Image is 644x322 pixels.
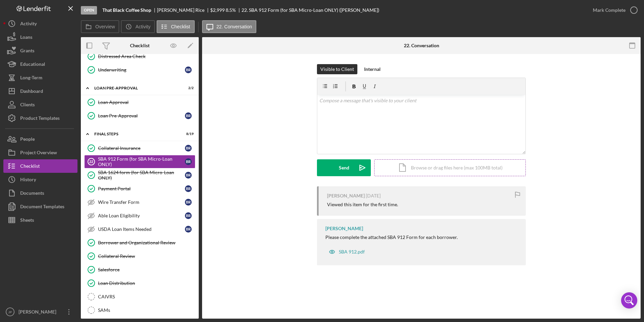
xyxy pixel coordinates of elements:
[84,141,195,155] a: Collateral InsuranceBR
[366,193,381,198] time: 2025-08-07 18:13
[84,276,195,290] a: Loan Distribution
[130,43,150,48] div: Checklist
[185,158,192,165] div: B R
[20,213,34,229] div: Sheets
[20,186,44,202] div: Documents
[98,253,195,259] div: Collateral Review
[84,96,195,109] a: Loan Approval
[3,186,77,200] button: Documents
[94,86,177,90] div: LOAN PRE-APPROVAL
[185,212,192,219] div: B R
[98,156,185,167] div: SBA 912 Form (for SBA Micro-Loan ONLY)
[20,84,43,100] div: Dashboard
[95,24,115,29] label: Overview
[84,195,195,209] a: Wire Transfer FormBR
[20,111,60,127] div: Product Templates
[202,20,257,33] button: 22. Conversation
[3,200,77,213] button: Document Templates
[339,249,365,254] div: SBA 912.pdf
[185,66,192,73] div: B R
[404,43,439,48] div: 22. Conversation
[185,112,192,119] div: B R
[325,245,368,259] button: SBA 912.pdf
[185,145,192,152] div: B R
[98,294,195,299] div: CAIVRS
[586,3,641,17] button: Mark Complete
[327,202,398,207] div: Viewed this item for the first time.
[182,132,194,136] div: 8 / 19
[593,3,625,17] div: Mark Complete
[84,209,195,222] a: Able Loan EligibilityBR
[98,213,185,218] div: Able Loan Eligibility
[3,98,77,111] button: Clients
[157,7,210,13] div: [PERSON_NAME] Rice
[98,307,195,313] div: SAMs
[241,7,379,13] div: 22. SBA 912 Form (for SBA Micro-Loan ONLY) ([PERSON_NAME])
[84,182,195,195] a: Payment PortalBR
[621,292,637,308] div: Open Intercom Messenger
[98,145,185,151] div: Collateral Insurance
[84,63,195,77] a: UnderwritingBR
[20,146,57,161] div: Project Overview
[3,159,77,173] button: Checklist
[98,280,195,286] div: Loan Distribution
[84,50,195,63] a: Distressed Area Check
[98,240,195,245] div: Borrower and Organizational Review
[3,44,77,57] button: Grants
[8,310,12,314] text: JP
[98,67,185,73] div: Underwriting
[84,168,195,182] a: SBA 1624 form (for SBA Micro-Loan ONLY)BR
[3,57,77,71] button: Educational
[325,235,458,240] div: Please complete the attached SBA 912 Form for each borrower.
[20,132,35,147] div: People
[3,173,77,186] button: History
[98,186,185,191] div: Payment Portal
[157,20,195,33] button: Checklist
[81,20,119,33] button: Overview
[3,132,77,146] button: People
[210,7,225,13] span: $2,999
[20,57,45,73] div: Educational
[185,185,192,192] div: B R
[84,303,195,317] a: SAMs
[320,64,354,74] div: Visible to Client
[84,249,195,263] a: Collateral Review
[98,199,185,205] div: Wire Transfer Form
[98,100,195,105] div: Loan Approval
[135,24,150,29] label: Activity
[20,71,42,86] div: Long-Term
[226,7,236,13] div: 8.5 %
[20,173,36,188] div: History
[3,17,77,30] button: Activity
[20,17,37,32] div: Activity
[102,7,151,13] b: That Black Coffee Shop
[20,44,34,59] div: Grants
[171,24,190,29] label: Checklist
[84,109,195,123] a: Loan Pre-ApprovalBR
[325,226,363,231] div: [PERSON_NAME]
[84,263,195,276] a: Salesforce
[3,71,77,84] button: Long-Term
[3,84,77,98] button: Dashboard
[3,213,77,227] a: Sheets
[84,290,195,303] a: CAIVRS
[3,30,77,44] button: Loans
[121,20,155,33] button: Activity
[84,155,195,168] a: 22SBA 912 Form (for SBA Micro-Loan ONLY)BR
[317,64,357,74] button: Visible to Client
[3,305,77,319] button: JP[PERSON_NAME]
[317,159,371,176] button: Send
[17,305,61,320] div: [PERSON_NAME]
[20,200,64,215] div: Document Templates
[98,170,185,181] div: SBA 1624 form (for SBA Micro-Loan ONLY)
